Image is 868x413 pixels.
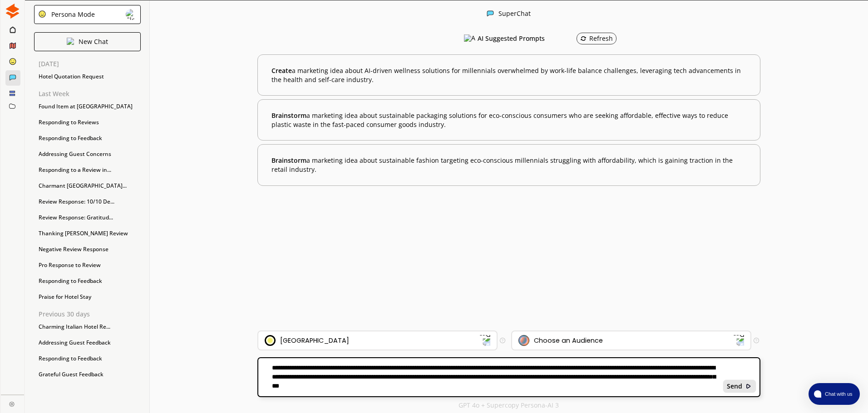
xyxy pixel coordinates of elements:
img: AI Suggested Prompts [464,34,475,43]
p: [DATE] [39,60,141,68]
div: Addressing Guest Feedback [34,336,141,350]
span: Brainstorm [271,111,306,120]
div: Thanking [PERSON_NAME] Review [34,227,141,240]
span: Brainstorm [271,156,306,165]
img: Close [5,4,20,19]
span: Chat with us [821,390,854,398]
span: Create [271,66,292,75]
img: Close [67,38,74,45]
button: atlas-launcher [809,383,860,405]
div: Positive Review Response [34,384,141,397]
img: Tooltip Icon [500,338,505,343]
img: Dropdown Icon [733,335,745,346]
b: Send [727,383,742,390]
p: Last Week [39,90,141,97]
div: Responding to Feedback [34,274,141,288]
img: Close [38,10,46,18]
div: Praise for Hotel Stay [34,290,141,304]
div: [GEOGRAPHIC_DATA] [280,337,349,344]
img: Refresh [580,35,587,42]
div: Responding to Feedback [34,131,141,145]
div: Pro Response to Review [34,258,141,272]
b: a marketing idea about sustainable fashion targeting eco-conscious millennials struggling with af... [271,156,746,174]
img: Dropdown Icon [479,335,491,346]
p: GPT 4o + Supercopy Persona-AI 3 [459,402,559,409]
div: Addressing Guest Concerns [34,147,141,161]
div: Responding to Reviews [34,116,141,129]
div: Charmant [GEOGRAPHIC_DATA]... [34,179,141,193]
div: Persona Mode [48,11,95,18]
img: Brand Icon [265,335,276,346]
div: Found Item at [GEOGRAPHIC_DATA] [34,100,141,113]
b: a marketing idea about sustainable packaging solutions for eco-conscious consumers who are seekin... [271,111,746,129]
b: a marketing idea about AI-driven wellness solutions for millennials overwhelmed by work-life bala... [271,66,746,84]
div: Review Response: Gratitud... [34,211,141,224]
img: Audience Icon [518,335,529,346]
p: Previous 30 days [39,311,141,318]
img: Close [9,401,15,407]
div: Responding to a Review in... [34,163,141,177]
img: Close [126,9,137,20]
div: Grateful Guest Feedback [34,368,141,381]
a: Close [1,395,24,411]
div: Negative Review Response [34,243,141,256]
div: Refresh [580,35,613,42]
div: Review Response: 10/10 De... [34,195,141,209]
div: Responding to Feedback [34,352,141,365]
div: Choose an Audience [534,337,603,344]
img: Close [487,10,494,17]
h3: AI Suggested Prompts [478,32,545,45]
div: Charming Italian Hotel Re... [34,320,141,334]
div: SuperChat [498,10,531,19]
img: Tooltip Icon [754,338,759,343]
p: New Chat [79,38,108,45]
div: Hotel Quotation Request [34,70,141,83]
img: Close [745,383,752,389]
